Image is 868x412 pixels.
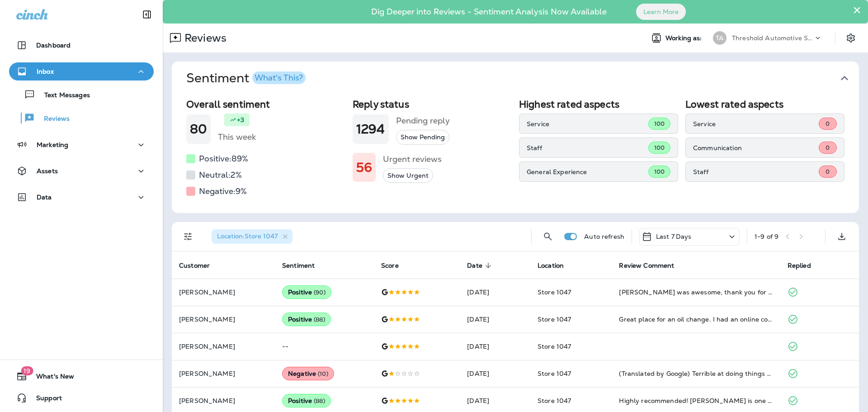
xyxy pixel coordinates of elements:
[826,168,830,175] span: 0
[853,3,861,17] button: Close
[519,99,678,110] h2: Highest rated aspects
[181,31,226,45] p: Reviews
[318,370,328,378] span: ( 10 )
[353,99,512,110] h2: Reply status
[9,109,154,128] button: Reviews
[282,367,334,380] div: Negative
[527,144,648,152] p: Staff
[237,115,244,124] p: +3
[539,227,557,246] button: Search Reviews
[732,34,813,42] p: Threshold Automotive Service dba Grease Monkey
[218,130,256,144] h5: This week
[172,95,859,213] div: SentimentWhat's This?
[843,30,859,46] button: Settings
[9,162,154,180] button: Assets
[396,114,450,128] h5: Pending reply
[693,144,819,152] p: Communication
[37,167,58,175] p: Assets
[27,373,74,384] span: What's New
[9,188,154,206] button: Data
[179,261,222,270] span: Customer
[826,120,830,128] span: 0
[685,99,844,110] h2: Lowest rated aspects
[282,313,331,326] div: Positive
[467,262,482,270] span: Date
[35,91,90,100] p: Text Messages
[460,279,530,306] td: [DATE]
[396,130,449,145] button: Show Pending
[654,120,665,128] span: 100
[619,369,773,378] div: (Translated by Google) Terrible at doing things quickly, they do them poorly and with very little...
[693,120,819,128] p: Service
[713,31,726,45] div: TA
[788,262,811,270] span: Replied
[282,394,331,407] div: Positive
[36,42,71,49] p: Dashboard
[788,261,823,270] span: Replied
[538,315,571,323] span: Store 1047
[381,262,399,270] span: Score
[179,316,268,323] p: [PERSON_NAME]
[619,261,686,270] span: Review Comment
[314,289,325,296] span: ( 90 )
[282,262,315,270] span: Sentiment
[826,144,830,152] span: 0
[693,168,819,175] p: Staff
[9,136,154,154] button: Marketing
[654,144,665,152] span: 100
[9,85,154,104] button: Text Messages
[190,122,207,137] h1: 80
[134,5,160,24] button: Collapse Sidebar
[619,396,773,405] div: Highly recommended! Joey is one of the absolute best! Always makes sure I get what I need done, e...
[619,315,773,324] div: Great place for an oil change. I had an online coupon and they added it on without any hassle. In...
[9,367,154,385] button: 19What's New
[179,397,268,404] p: [PERSON_NAME]
[538,342,571,350] span: Store 1047
[467,261,494,270] span: Date
[186,71,306,86] h1: Sentiment
[275,333,374,360] td: --
[383,152,442,166] h5: Urgent reviews
[538,369,571,378] span: Store 1047
[27,394,62,405] span: Support
[9,389,154,407] button: Support
[833,227,851,246] button: Export as CSV
[619,288,773,297] div: Brittney was awesome, thank you for taking care of us. She needs a raise.
[527,168,648,175] p: General Experience
[179,289,268,296] p: [PERSON_NAME]
[584,233,624,240] p: Auto refresh
[179,62,866,95] button: SentimentWhat's This?
[665,34,704,42] span: Working as:
[345,10,633,13] p: Dig Deeper into Reviews - Sentiment Analysis Now Available
[527,120,648,128] p: Service
[636,4,686,20] button: Learn More
[252,71,306,84] button: What's This?
[9,36,154,54] button: Dashboard
[37,141,68,148] p: Marketing
[619,262,674,270] span: Review Comment
[282,285,331,299] div: Positive
[381,261,410,270] span: Score
[460,306,530,333] td: [DATE]
[186,99,345,110] h2: Overall sentiment
[179,343,268,350] p: [PERSON_NAME]
[538,261,576,270] span: Location
[212,229,292,244] div: Location:Store 1047
[656,233,692,240] p: Last 7 Days
[755,233,778,240] div: 1 - 9 of 9
[37,68,54,75] p: Inbox
[538,262,564,270] span: Location
[538,397,571,405] span: Store 1047
[314,397,325,405] span: ( 88 )
[35,115,70,123] p: Reviews
[314,316,325,323] span: ( 88 )
[383,168,433,183] button: Show Urgent
[460,360,530,387] td: [DATE]
[356,122,385,137] h1: 1294
[255,74,303,82] div: What's This?
[179,370,268,377] p: [PERSON_NAME]
[460,333,530,360] td: [DATE]
[538,288,571,296] span: Store 1047
[217,232,278,240] span: Location : Store 1047
[199,152,248,166] h5: Positive: 89 %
